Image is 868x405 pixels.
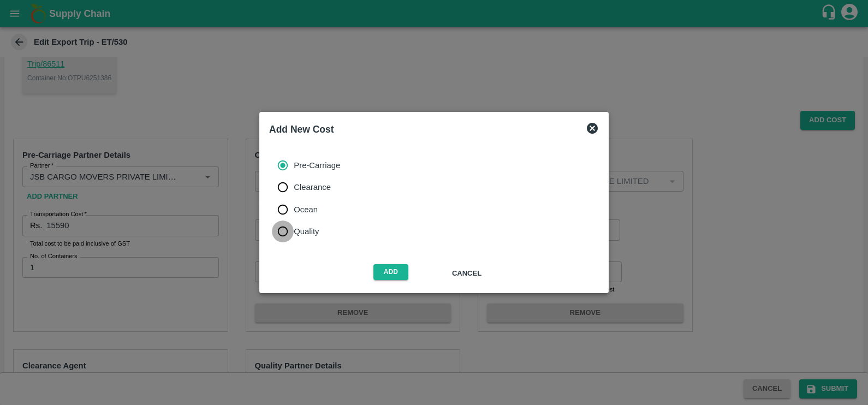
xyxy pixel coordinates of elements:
span: Ocean [294,204,318,216]
button: Cancel [443,264,490,283]
button: Add [373,264,408,280]
span: Clearance [294,181,331,193]
span: Pre-Carriage [294,159,340,171]
b: Add New Cost [269,124,334,135]
div: cost_type [278,154,349,242]
span: Quality [294,225,319,237]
